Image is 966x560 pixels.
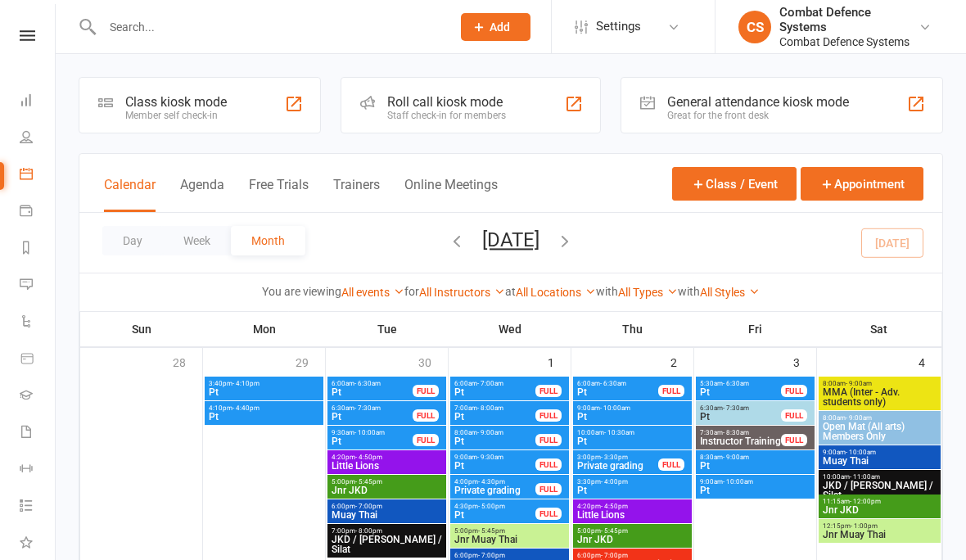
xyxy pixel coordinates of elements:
span: Pt [454,461,536,471]
span: 4:20pm [331,454,443,461]
div: FULL [413,434,439,446]
div: FULL [535,409,562,422]
span: 6:00pm [454,552,566,559]
input: Search... [97,16,440,38]
span: 8:30am [699,454,811,461]
span: - 4:50pm [601,503,628,510]
span: - 4:30pm [478,478,505,485]
a: People [20,120,56,157]
span: - 8:00am [477,404,503,412]
span: JKD / [PERSON_NAME] / Silat [331,535,443,554]
span: - 5:45pm [355,478,382,485]
div: FULL [535,483,562,495]
span: - 10:00am [354,429,385,436]
span: 7:30am [699,429,782,436]
span: Private grading [576,461,659,471]
button: Appointment [801,167,923,201]
div: CS [738,11,771,43]
span: Pt [699,412,782,422]
span: Pt [331,412,413,422]
a: Product Sales [20,341,56,378]
span: 9:00am [822,449,937,456]
button: Class / Event [672,167,797,201]
span: Jnr JKD [576,535,688,544]
span: - 9:30am [477,454,503,461]
strong: with [678,285,700,298]
div: 30 [418,348,448,375]
span: - 10:00am [600,404,630,412]
div: FULL [658,458,684,471]
div: FULL [535,458,562,471]
span: JKD / [PERSON_NAME] / Silat [822,481,937,500]
span: 3:40pm [208,380,320,387]
span: 9:00am [454,454,536,461]
span: 5:30am [699,380,782,387]
span: Jnr Muay Thai [822,530,937,540]
span: Open Mat (All arts) Members Only [822,422,937,441]
span: 3:30pm [576,478,688,485]
span: Little Lions [576,510,688,520]
span: 4:00pm [454,478,536,485]
span: 10:00am [822,473,937,481]
div: General attendance kiosk mode [667,94,849,110]
span: - 6:30am [723,380,749,387]
div: FULL [781,409,807,422]
strong: at [505,285,516,298]
span: 3:00pm [576,454,659,461]
span: - 3:30pm [601,454,628,461]
div: 4 [919,348,941,375]
span: 6:00am [454,380,536,387]
th: Thu [571,312,694,346]
div: FULL [413,385,439,397]
a: Reports [20,231,56,268]
span: 6:30am [699,404,782,412]
span: - 7:00pm [601,552,628,559]
th: Fri [694,312,817,346]
div: FULL [535,385,562,397]
span: - 9:00am [846,414,872,422]
div: Roll call kiosk mode [387,94,506,110]
span: - 10:30am [604,429,634,436]
span: 12:15pm [822,522,937,530]
span: Jnr JKD [331,485,443,495]
span: - 11:00am [850,473,880,481]
span: Pt [208,412,320,422]
button: Month [231,226,305,255]
span: 8:00am [454,429,536,436]
span: 6:30am [331,404,413,412]
span: Pt [208,387,320,397]
strong: You are viewing [262,285,341,298]
div: FULL [658,385,684,397]
span: - 7:00pm [478,552,505,559]
button: Day [102,226,163,255]
a: All Locations [516,286,596,299]
span: 4:30pm [454,503,536,510]
div: FULL [781,434,807,446]
span: Settings [596,8,641,45]
span: 11:15am [822,498,937,505]
span: 5:00pm [576,527,688,535]
span: - 5:00pm [478,503,505,510]
span: - 6:30am [600,380,626,387]
span: - 8:30am [723,429,749,436]
span: - 9:00am [723,454,749,461]
a: All Styles [700,286,760,299]
span: - 12:00pm [850,498,881,505]
span: Pt [576,485,688,495]
span: - 4:40pm [232,404,260,412]
span: - 7:00am [477,380,503,387]
span: - 7:00pm [355,503,382,510]
div: Member self check-in [125,110,227,121]
button: Online Meetings [404,177,498,212]
span: Instructor Training [699,436,782,446]
div: Great for the front desk [667,110,849,121]
div: Combat Defence Systems [779,34,919,49]
div: 28 [173,348,202,375]
span: Little Lions [331,461,443,471]
button: Free Trials [249,177,309,212]
button: Add [461,13,530,41]
div: 3 [793,348,816,375]
button: [DATE] [482,228,539,251]
div: 1 [548,348,571,375]
a: All Instructors [419,286,505,299]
